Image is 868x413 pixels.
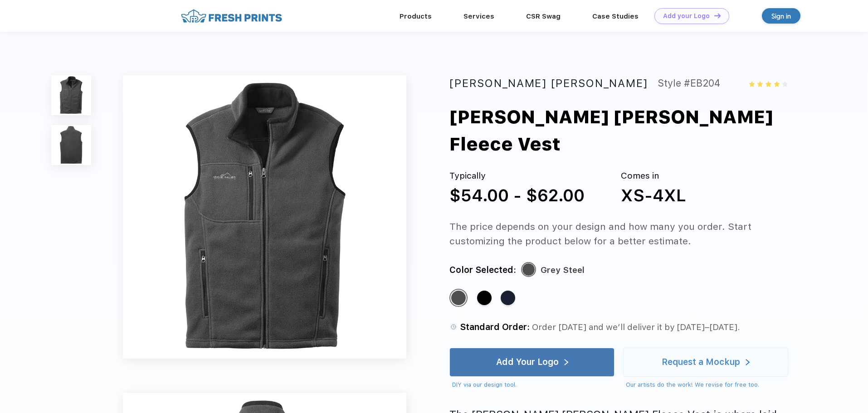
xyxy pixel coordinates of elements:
[449,170,585,183] div: Typically
[449,263,516,277] div: Color Selected:
[762,8,800,24] a: Sign in
[178,8,285,24] img: fo%20logo%202.webp
[621,170,686,183] div: Comes in
[774,81,780,87] img: yellow_star.svg
[746,359,750,366] img: white arrow
[477,291,492,305] div: Black
[532,322,740,332] span: Order [DATE] and we’ll deliver it by [DATE]–[DATE].
[449,323,458,331] img: standard order
[564,359,568,366] img: white arrow
[460,322,530,332] span: Standard Order:
[626,380,788,389] div: Our artists do the work! We revise for free too.
[658,75,720,92] div: Style #EB204
[757,81,763,87] img: yellow_star.svg
[501,291,515,305] div: River Blue Navy
[749,81,755,87] img: yellow_star.svg
[541,263,585,277] div: Grey Steel
[496,358,559,367] div: Add Your Logo
[51,75,91,115] img: func=resize&h=100
[451,291,466,305] div: Grey Steel
[51,125,91,165] img: func=resize&h=100
[449,75,648,92] div: [PERSON_NAME] [PERSON_NAME]
[771,11,791,21] div: Sign in
[449,103,840,158] div: [PERSON_NAME] [PERSON_NAME] Fleece Vest
[400,12,432,20] a: Products
[449,183,585,208] div: $54.00 - $62.00
[663,12,710,20] div: Add your Logo
[662,358,740,367] div: Request a Mockup
[449,219,805,248] div: The price depends on your design and how many you order. Start customizing the product below for ...
[714,13,721,18] img: DT
[621,183,686,208] div: XS-4XL
[782,81,788,87] img: gray_star.svg
[452,380,614,389] div: DIY via our design tool.
[766,81,771,87] img: yellow_star.svg
[123,75,406,359] img: func=resize&h=640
